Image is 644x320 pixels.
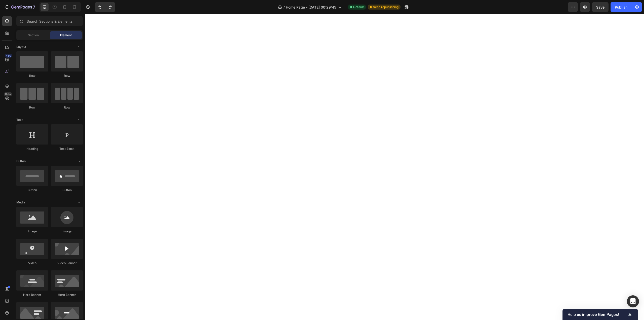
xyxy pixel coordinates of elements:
div: Image [51,229,83,234]
span: Toggle open [75,198,83,206]
div: Button [16,188,48,192]
div: Button [51,188,83,192]
div: 450 [5,54,12,58]
div: Row [51,74,83,78]
div: Undo/Redo [95,2,115,12]
button: Show survey - Help us improve GemPages! [568,311,633,317]
span: Text [16,118,23,122]
span: Button [16,159,26,163]
div: Beta [4,92,12,96]
span: Element [60,33,72,38]
span: Default [353,5,364,9]
span: Media [16,200,25,205]
span: / [284,5,285,10]
div: Text Block [51,147,83,151]
button: Save [592,2,609,12]
p: 7 [33,4,35,10]
div: Publish [615,5,627,10]
button: Publish [611,2,632,12]
iframe: Design area [85,14,644,320]
div: Video Banner [51,261,83,265]
button: 7 [2,2,37,12]
span: Toggle open [75,157,83,165]
div: Row [16,105,48,110]
span: Toggle open [75,116,83,124]
span: Help us improve GemPages! [568,312,627,317]
span: Need republishing [373,5,398,9]
span: Home Page - [DATE] 00:29:45 [286,5,336,10]
input: Search Sections & Elements [16,16,83,26]
span: Layout [16,45,26,49]
div: Row [51,105,83,110]
div: Image [16,229,48,234]
div: Heading [16,147,48,151]
div: Hero Banner [51,293,83,297]
div: Row [16,74,48,78]
span: Section [28,33,39,38]
div: Video [16,261,48,265]
span: Toggle open [75,43,83,51]
div: Hero Banner [16,293,48,297]
span: Save [596,5,605,9]
div: Open Intercom Messenger [627,295,639,307]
